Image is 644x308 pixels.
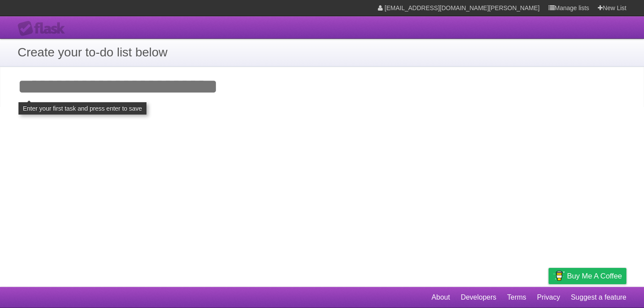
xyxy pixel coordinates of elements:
a: Buy me a coffee [549,268,626,284]
a: Developers [461,289,496,306]
h1: Create your to-do list below [18,43,626,62]
img: Buy me a coffee [553,268,565,283]
span: Buy me a coffee [567,268,622,284]
a: Terms [507,289,527,306]
a: Privacy [537,289,560,306]
a: Suggest a feature [571,289,626,306]
a: About [432,289,450,306]
div: Flask [18,21,70,37]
